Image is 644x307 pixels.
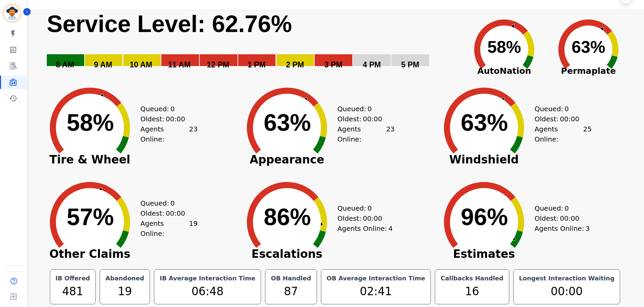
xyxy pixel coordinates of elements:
[363,114,382,124] span: 00:00
[388,223,393,234] span: 4
[46,10,461,79] svg: Service Level: 0%
[433,156,535,163] span: Windshield
[337,104,388,114] div: Queued:
[264,110,311,136] text: 63%
[401,60,419,69] text: 5 PM
[67,204,114,230] text: 57%
[535,104,585,114] div: Queued:
[325,283,427,300] div: 02:41
[170,104,175,114] span: 0
[140,218,198,239] div: Agents Online:
[248,60,266,69] text: 1 PM
[4,5,20,22] img: Bordered avatar
[269,283,312,300] div: 87
[518,274,616,283] div: Longest Interaction Waiting
[189,218,197,239] span: 19
[461,204,508,230] text: 96%
[572,38,605,57] text: 63%
[337,203,388,213] div: Queued:
[560,114,579,124] span: 00:00
[535,213,585,223] div: Oldest:
[94,60,112,69] text: 9 AM
[325,274,427,283] div: OB Average Interaction Time
[535,223,592,234] div: Agents Online:
[104,274,146,283] div: Abandoned
[130,60,152,69] text: 10 AM
[166,208,185,218] span: 00:00
[535,114,585,124] div: Oldest:
[264,204,311,230] text: 86%
[158,283,257,300] div: 06:48
[140,104,191,114] div: Queued:
[104,283,146,300] div: 19
[140,114,191,124] div: Oldest:
[337,213,388,223] div: Oldest:
[158,274,257,283] div: IB Average Interaction Time
[39,251,140,257] span: Other Claims
[546,65,631,78] span: Permaplate
[560,213,579,223] span: 00:00
[269,274,312,283] div: OB Handled
[140,198,191,208] div: Queued:
[386,124,394,144] span: 23
[56,60,74,69] text: 8 AM
[535,203,585,213] div: Queued:
[518,283,616,300] div: 00:00
[189,124,197,144] span: 23
[337,124,395,144] div: Agents Online:
[367,203,372,213] span: 0
[170,198,175,208] span: 0
[54,274,92,283] div: IB Offered
[207,60,229,69] text: 12 PM
[47,11,292,37] text: Service Level: 62.76%
[535,124,592,144] div: Agents Online:
[462,65,546,78] span: AutoNation
[367,104,372,114] span: 0
[337,223,395,234] div: Agents Online:
[236,251,337,257] span: Escalations
[433,251,535,257] span: Estimates
[461,110,508,136] text: 63%
[565,203,569,213] span: 0
[583,124,591,144] span: 25
[54,283,92,300] div: 481
[140,124,198,144] div: Agents Online:
[487,38,521,57] text: 58%
[439,283,505,300] div: 16
[439,274,505,283] div: Callbacks Handled
[363,60,381,69] text: 4 PM
[140,208,191,218] div: Oldest:
[236,156,337,163] span: Appearance
[363,213,382,223] span: 00:00
[565,104,569,114] span: 0
[166,114,185,124] span: 00:00
[324,60,343,69] text: 3 PM
[39,156,140,163] span: Tire & Wheel
[168,60,191,69] text: 11 AM
[585,223,590,234] span: 3
[337,114,388,124] div: Oldest:
[286,60,304,69] text: 2 PM
[67,110,114,136] text: 58%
